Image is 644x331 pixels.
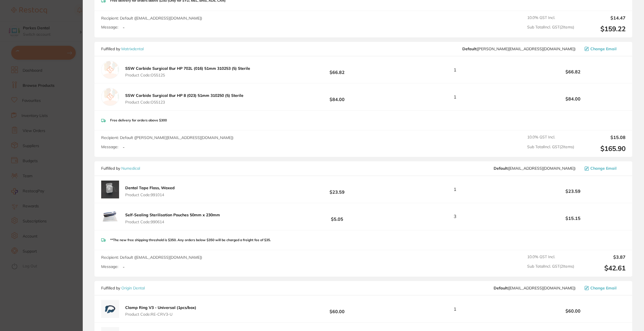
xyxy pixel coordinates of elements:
button: Clamp Ring V3 - Universal (1pcs/box) Product Code:RE-CRV3-U [124,305,198,317]
span: Recipient: Default ( [EMAIL_ADDRESS][DOMAIN_NAME] ) [101,255,202,260]
b: Dental Tape Floss, Waxed [125,185,175,190]
img: empty.jpg [101,88,119,106]
b: $66.82 [285,64,390,75]
img: empty.jpg [101,61,119,79]
p: - [123,264,125,269]
b: $60.00 [521,308,626,313]
span: 1 [454,94,456,99]
span: 10.0 % GST Incl. [527,255,574,260]
img: dmNkdHZ3NA [101,300,119,318]
output: $14.47 [579,15,626,20]
span: 1 [454,187,456,192]
output: $3.87 [579,255,626,260]
button: Change Email [583,286,626,291]
p: Fulfilled by [101,286,145,290]
p: Fulfilled by [101,47,144,51]
button: SSW Carbide Surgical Bur HP 8 (023) 51mm 310250 (5) Sterile Product Code:O55123 [124,93,245,105]
span: 1 [454,67,456,72]
b: Default [494,286,508,291]
img: MzE5Y2JmdA [101,181,119,198]
span: Product Code: 990614 [125,220,220,224]
b: $5.05 [285,211,390,222]
b: $66.82 [521,69,626,74]
span: Change Email [590,47,617,51]
span: Product Code: 991014 [125,193,175,197]
p: Fulfilled by [101,166,140,171]
a: Numedical [121,166,140,171]
b: SSW Carbide Surgical Bur HP 8 (023) 51mm 310250 (5) Sterile [125,93,243,98]
span: 10.0 % GST Incl. [527,15,574,20]
span: Change Email [590,166,617,171]
b: Self-Sealing Sterilisation Pouches 50mm x 230mm [125,212,220,217]
a: Origin Dental [121,286,145,291]
output: $15.08 [579,135,626,140]
b: Default [462,46,476,51]
b: $60.00 [285,304,390,314]
span: Sub Total Incl. GST ( 2 Items) [527,264,574,272]
span: info@origindental.com.au [494,286,576,290]
p: Free delivery for orders above $300 [110,118,167,122]
b: $23.59 [285,184,390,195]
b: $84.00 [521,96,626,101]
button: Dental Tape Floss, Waxed Product Code:991014 [124,185,176,197]
button: Change Email [583,46,626,51]
span: 10.0 % GST Incl. [527,135,574,140]
b: Default [494,166,508,171]
span: Recipient: Default ( [PERSON_NAME][EMAIL_ADDRESS][DOMAIN_NAME] ) [101,135,233,140]
span: Product Code: O55123 [125,100,243,104]
span: orders@numedical.com.au [494,166,576,171]
label: Message: [101,145,118,149]
p: - [123,145,125,150]
span: peter@matrixdental.com.au [462,47,576,51]
span: Product Code: RE-CRV3-U [125,312,196,316]
span: Sub Total Incl. GST ( 2 Items) [527,25,574,33]
img: YmI1czNzaw [101,208,119,226]
output: $165.90 [579,145,626,153]
output: $42.61 [579,264,626,272]
span: Product Code: O55125 [125,73,250,77]
b: $23.59 [521,189,626,194]
label: Message: [101,264,118,269]
p: - [123,25,125,30]
b: Clamp Ring V3 - Universal (1pcs/box) [125,305,196,310]
span: 1 [454,306,456,311]
b: $84.00 [285,92,390,102]
b: SSW Carbide Surgical Bur HP 702L (016) 51mm 310253 (5) Sterile [125,66,250,71]
b: $15.15 [521,216,626,221]
p: **The new free shipping threshold is $350. Any orders below $350 will be charged a freight fee of... [110,238,271,242]
button: SSW Carbide Surgical Bur HP 702L (016) 51mm 310253 (5) Sterile Product Code:O55125 [124,66,252,78]
label: Message: [101,25,118,30]
button: Self-Sealing Sterilisation Pouches 50mm x 230mm Product Code:990614 [124,212,222,224]
span: Recipient: Default ( [EMAIL_ADDRESS][DOMAIN_NAME] ) [101,16,202,21]
span: Sub Total Incl. GST ( 2 Items) [527,145,574,153]
a: Matrixdental [121,46,144,51]
span: 3 [454,214,456,219]
button: Change Email [583,166,626,171]
output: $159.22 [579,25,626,33]
span: Change Email [590,286,617,290]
